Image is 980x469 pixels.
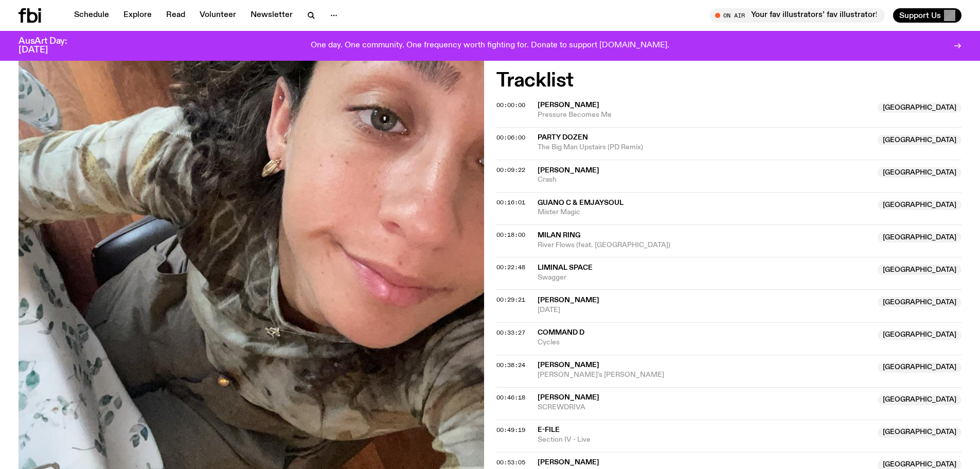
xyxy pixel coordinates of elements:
span: 00:09:22 [496,166,525,174]
span: 00:29:21 [496,296,525,304]
a: Read [160,8,191,23]
span: [GEOGRAPHIC_DATA] [878,102,961,113]
span: Command D [538,329,584,336]
span: E-File [538,426,560,433]
span: 00:53:05 [496,458,525,466]
h3: AusArt Day: [DATE] [19,37,84,55]
span: Mister Magic [538,207,872,217]
button: 00:06:00 [496,135,525,141]
span: Section IV - Live [538,435,872,445]
span: [GEOGRAPHIC_DATA] [878,427,961,438]
p: One day. One community. One frequency worth fighting for. Donate to support [DOMAIN_NAME]. [311,41,669,50]
a: Volunteer [193,8,242,23]
span: [PERSON_NAME] [538,167,599,174]
span: [PERSON_NAME] [538,459,599,466]
span: The Big Man Upstairs (PD Remix) [538,143,872,152]
span: [GEOGRAPHIC_DATA] [878,362,961,373]
span: 00:22:48 [496,263,525,271]
span: River Flows (feat. [GEOGRAPHIC_DATA]) [538,240,872,250]
button: Support Us [893,8,961,23]
span: Liminal Space [538,264,593,271]
button: 00:16:01 [496,200,525,205]
span: Pressure Becomes Me [538,110,872,120]
span: 00:33:27 [496,328,525,337]
span: Party Dozen [538,134,588,141]
span: Guano C & emjaysoul [538,199,623,206]
button: 00:46:18 [496,395,525,401]
span: 00:06:00 [496,133,525,142]
span: [GEOGRAPHIC_DATA] [878,135,961,145]
button: 00:33:27 [496,330,525,336]
button: 00:18:00 [496,232,525,238]
button: 00:49:19 [496,427,525,433]
span: [GEOGRAPHIC_DATA] [878,200,961,210]
button: 00:53:05 [496,460,525,465]
span: [GEOGRAPHIC_DATA] [878,265,961,275]
button: 00:38:24 [496,362,525,368]
h2: Tracklist [496,72,962,90]
span: Milan Ring [538,232,580,239]
span: 00:18:00 [496,231,525,239]
span: 00:38:24 [496,361,525,369]
span: Crash [538,175,872,185]
span: [PERSON_NAME] [538,101,599,109]
span: [GEOGRAPHIC_DATA] [878,232,961,242]
span: 00:16:01 [496,198,525,206]
span: 00:00:00 [496,101,525,109]
span: Cycles [538,338,872,348]
a: Explore [117,8,158,23]
button: 00:09:22 [496,167,525,173]
span: [GEOGRAPHIC_DATA] [878,297,961,307]
button: 00:29:21 [496,297,525,303]
span: 00:49:19 [496,426,525,434]
span: Swagger [538,273,872,283]
button: On AirYour fav illustrators’ fav illustrator! [710,8,885,23]
span: [PERSON_NAME] [538,394,599,401]
span: 00:46:18 [496,393,525,402]
span: [DATE] [538,305,872,315]
button: 00:22:48 [496,265,525,270]
span: Support Us [899,11,941,20]
a: Newsletter [244,8,299,23]
span: [PERSON_NAME] [538,297,599,304]
span: [PERSON_NAME] [538,361,599,369]
a: Schedule [68,8,115,23]
button: 00:00:00 [496,102,525,108]
span: [GEOGRAPHIC_DATA] [878,330,961,340]
span: [GEOGRAPHIC_DATA] [878,167,961,178]
span: SCREWDRIVA [538,403,872,412]
span: [GEOGRAPHIC_DATA] [878,395,961,405]
span: [PERSON_NAME]'s [PERSON_NAME] [538,370,872,380]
